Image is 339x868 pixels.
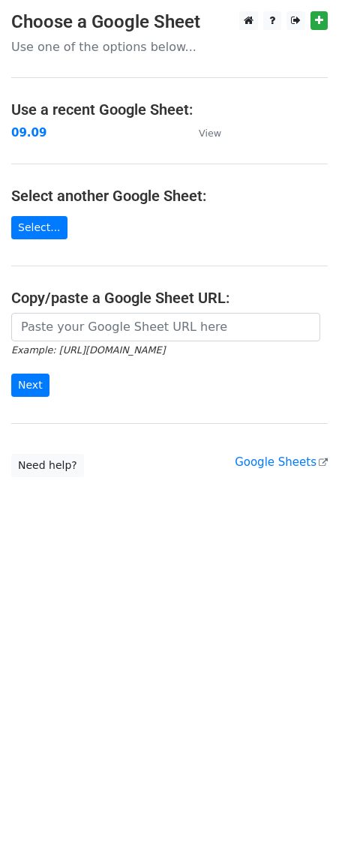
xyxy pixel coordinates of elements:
[11,454,84,477] a: Need help?
[11,187,328,205] h4: Select another Google Sheet:
[11,101,328,119] h4: Use a recent Google Sheet:
[11,313,320,341] input: Paste your Google Sheet URL here
[11,11,328,33] h3: Choose a Google Sheet
[199,128,221,139] small: View
[184,126,221,140] a: View
[235,455,328,469] a: Google Sheets
[11,344,165,356] small: Example: [URL][DOMAIN_NAME]
[11,126,46,140] a: 09.09
[11,289,328,307] h4: Copy/paste a Google Sheet URL:
[11,374,49,397] input: Next
[11,216,67,239] a: Select...
[11,39,328,55] p: Use one of the options below...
